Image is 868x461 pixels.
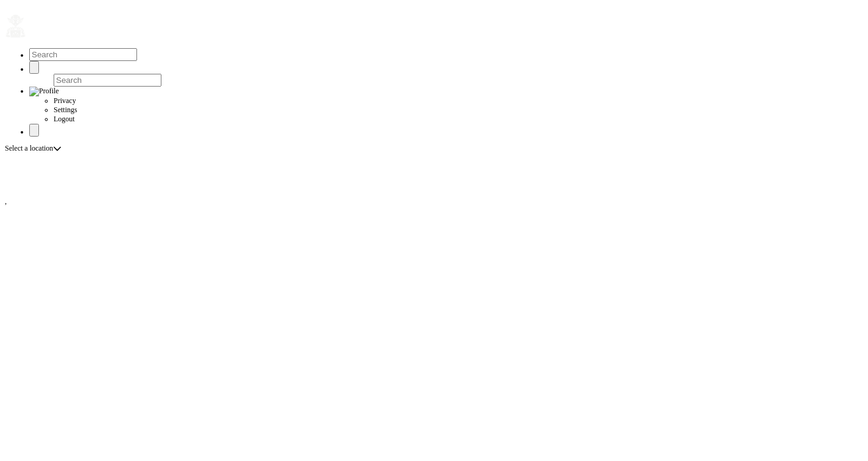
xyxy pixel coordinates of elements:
[29,48,137,61] input: Search
[5,5,863,206] body: ,
[54,96,76,105] span: Privacy
[54,115,75,123] span: Logout
[54,74,161,87] input: Search
[5,14,26,38] img: ReviewElf Logo
[54,105,77,114] span: Settings
[29,87,59,96] img: Profile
